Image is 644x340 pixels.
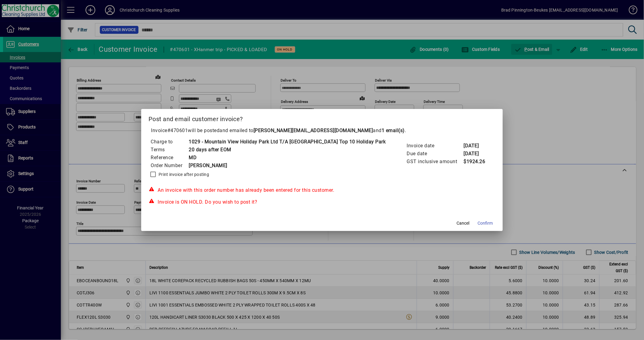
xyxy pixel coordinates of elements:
td: Order Number [150,162,188,170]
div: Invoice is ON HOLD. Do you wish to post it? [149,198,495,206]
label: Print invoice after posting [157,171,209,177]
td: 20 days after EOM [188,146,386,154]
td: Charge to [150,138,188,146]
span: and [373,128,405,133]
td: Due date [407,150,464,158]
td: Reference [150,154,188,162]
span: #470601 [167,128,188,133]
b: 1 email(s) [382,128,405,133]
div: An invoice with this order number has already been entered for this customer. [149,187,495,194]
td: [DATE] [464,150,488,158]
td: $1924.26 [464,158,488,166]
button: Cancel [453,218,473,229]
td: 1029 - Mountain View Holiday Park Ltd T/A [GEOGRAPHIC_DATA] Top 10 Holiday Park [188,138,386,146]
span: Confirm [478,220,493,226]
span: Cancel [457,220,470,226]
td: MD [188,154,386,162]
td: [PERSON_NAME] [188,162,386,170]
td: GST inclusive amount [407,158,464,166]
button: Confirm [475,218,495,229]
td: Terms [150,146,188,154]
td: [DATE] [464,142,488,150]
span: and emailed to [219,128,405,133]
b: [PERSON_NAME][EMAIL_ADDRESS][DOMAIN_NAME] [254,128,373,133]
h2: Post and email customer invoice? [141,109,503,127]
td: Invoice date [407,142,464,150]
p: Invoice will be posted . [149,127,495,134]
